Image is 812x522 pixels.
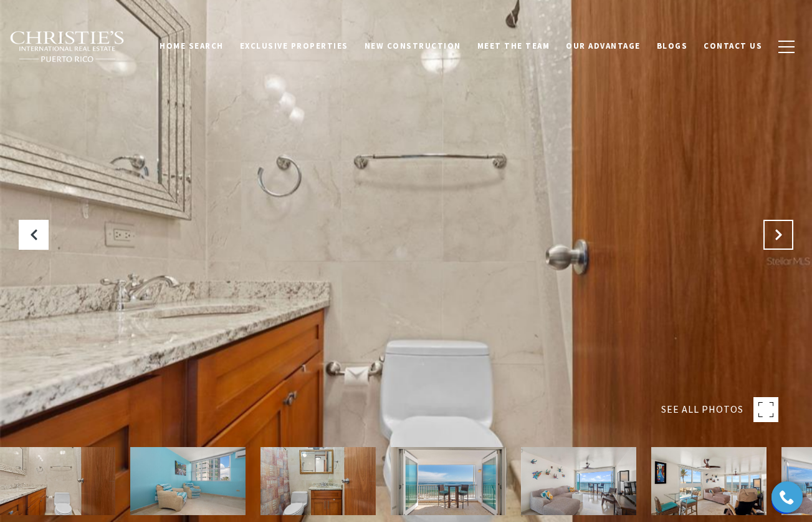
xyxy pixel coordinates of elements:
[240,41,348,51] span: Exclusive Properties
[130,447,246,515] img: 1035 ASHFORD AVENUE Unit: 307
[649,34,696,58] a: Blogs
[704,41,762,51] span: Contact Us
[19,220,49,250] button: Previous Slide
[356,34,469,58] a: New Construction
[260,447,376,515] img: 1035 ASHFORD AVENUE Unit: 307
[151,34,232,58] a: Home Search
[651,447,767,515] img: 1035 ASHFORD AVENUE Unit: 307
[365,41,461,51] span: New Construction
[9,31,125,63] img: Christie's International Real Estate black text logo
[566,41,641,51] span: Our Advantage
[521,447,636,515] img: 1035 ASHFORD AVENUE Unit: 307
[770,29,803,65] button: button
[469,34,558,58] a: Meet the Team
[232,34,356,58] a: Exclusive Properties
[661,401,743,418] span: SEE ALL PHOTOS
[657,41,688,51] span: Blogs
[391,447,506,515] img: 1035 ASHFORD AVENUE Unit: 307
[763,220,793,250] button: Next Slide
[558,34,649,58] a: Our Advantage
